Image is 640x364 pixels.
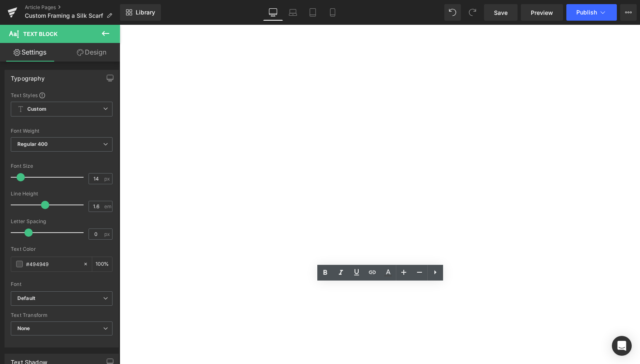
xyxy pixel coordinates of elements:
[566,4,617,21] button: Publish
[531,8,553,17] span: Preview
[494,8,508,17] span: Save
[104,204,111,209] span: em
[283,4,303,21] a: Laptop
[11,163,113,169] div: Font Size
[11,219,113,224] div: Letter Spacing
[62,43,122,62] a: Design
[521,4,563,21] a: Preview
[576,9,597,16] span: Publish
[612,336,632,356] div: Open Intercom Messenger
[27,106,46,113] b: Custom
[263,4,283,21] a: Desktop
[120,4,161,21] a: New Library
[323,4,343,21] a: Mobile
[303,4,323,21] a: Tablet
[464,4,481,21] button: Redo
[17,141,48,147] b: Regular 400
[104,231,111,237] span: px
[136,9,155,16] span: Library
[444,4,461,21] button: Undo
[11,246,113,252] div: Text Color
[17,325,30,331] b: None
[17,295,35,302] i: Default
[11,312,113,318] div: Text Transform
[23,31,58,37] span: Text Block
[11,70,45,82] div: Typography
[25,12,103,19] span: Custom Framing a Silk Scarf
[104,176,111,181] span: px
[11,281,113,287] div: Font
[25,4,120,11] a: Article Pages
[620,4,637,21] button: More
[11,128,113,134] div: Font Weight
[11,191,113,197] div: Line Height
[11,92,113,98] div: Text Styles
[92,257,112,271] div: %
[26,259,79,269] input: Color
